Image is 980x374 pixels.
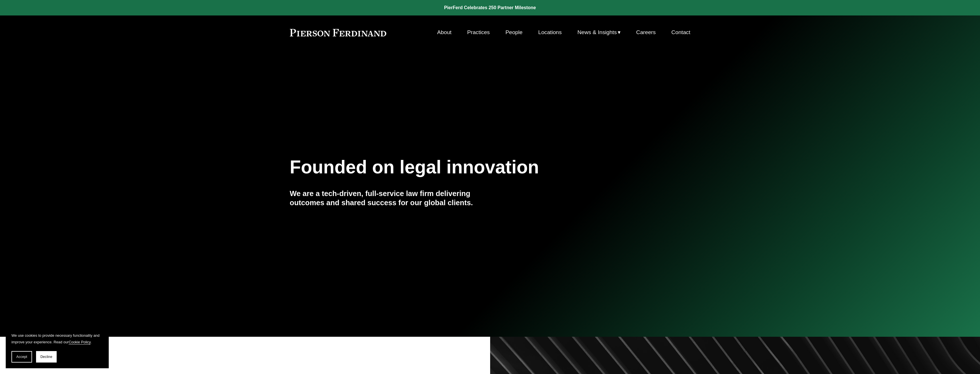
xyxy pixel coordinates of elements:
a: Cookie Policy [69,340,91,344]
span: Accept [16,355,27,359]
a: folder dropdown [577,27,621,38]
a: Contact [671,27,690,38]
a: Careers [636,27,656,38]
h1: Founded on legal innovation [290,157,624,178]
button: Decline [36,351,57,363]
h4: We are a tech-driven, full-service law firm delivering outcomes and shared success for our global... [290,189,490,207]
a: People [505,27,522,38]
a: Practices [467,27,490,38]
span: News & Insights [577,28,617,38]
p: We use cookies to provide necessary functionality and improve your experience. Read our . [11,332,103,345]
button: Accept [11,351,32,363]
section: Cookie banner [6,326,109,368]
a: Locations [538,27,562,38]
span: Decline [40,355,52,359]
a: About [437,27,452,38]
